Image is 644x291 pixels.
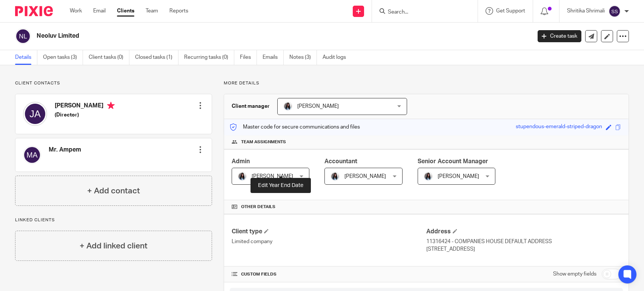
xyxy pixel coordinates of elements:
a: Client tasks (0) [89,50,129,65]
img: 1653117891607.jpg [238,172,247,181]
a: Closed tasks (1) [135,50,178,65]
a: Audit logs [323,50,352,65]
a: Team [146,7,158,15]
a: Work [70,7,82,15]
img: 1653117891607.jpg [283,102,292,111]
h2: Neoluv Limited [37,32,428,40]
span: [PERSON_NAME] [438,174,479,179]
a: Reports [169,7,188,15]
p: 11316424 - COMPANIES HOUSE DEFAULT ADDRESS [426,238,621,245]
span: Senior Account Manager [418,158,488,164]
span: Other details [241,204,275,210]
a: Files [240,50,257,65]
a: Clients [117,7,134,15]
a: Details [15,50,37,65]
p: Shritika Shrimali [567,7,605,15]
img: Pixie [15,6,53,16]
img: svg%3E [609,5,621,17]
a: Recurring tasks (0) [184,50,234,65]
a: Emails [263,50,284,65]
span: [PERSON_NAME] [252,174,293,179]
p: Client contacts [15,80,212,86]
span: [PERSON_NAME] [297,104,339,109]
h4: + Add linked client [80,240,148,252]
i: Primary [107,102,115,109]
div: stupendous-emerald-striped-dragon [516,123,602,132]
img: svg%3E [23,146,41,164]
input: Search [387,9,455,16]
span: Team assignments [241,139,286,145]
a: Notes (3) [289,50,317,65]
img: 1653117891607.jpg [424,172,433,181]
h4: Mr. Ampem [49,146,81,154]
p: [STREET_ADDRESS] [426,245,621,253]
a: Open tasks (3) [43,50,83,65]
p: Limited company [232,238,426,245]
h5: (Director) [55,111,115,119]
label: Show empty fields [553,270,596,278]
p: Linked clients [15,217,212,223]
h4: Address [426,228,621,236]
a: Create task [538,30,581,42]
p: More details [224,80,629,86]
h4: Client type [232,228,426,236]
span: Admin [232,158,250,164]
span: [PERSON_NAME] [344,174,386,179]
h4: [PERSON_NAME] [55,102,115,111]
h4: + Add contact [87,185,140,197]
p: Master code for secure communications and files [230,123,360,131]
img: 1653117891607.jpg [330,172,340,181]
span: Get Support [496,8,525,14]
img: svg%3E [15,28,31,44]
a: Email [93,7,106,15]
img: svg%3E [23,102,47,126]
h4: CUSTOM FIELDS [232,271,426,277]
h3: Client manager [232,103,270,110]
span: Accountant [324,158,357,164]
